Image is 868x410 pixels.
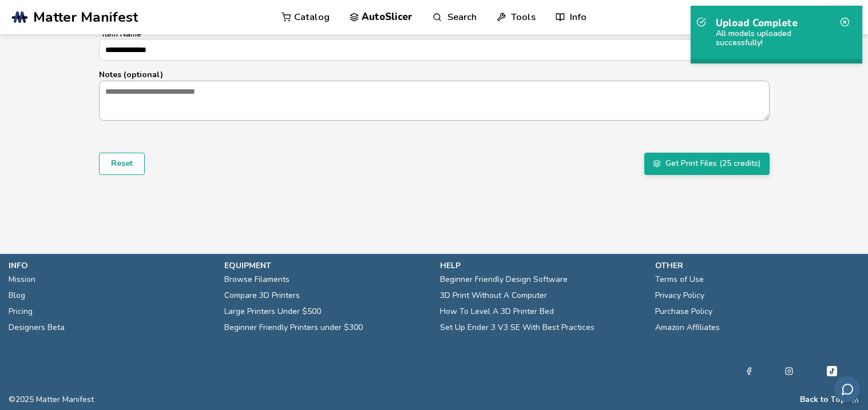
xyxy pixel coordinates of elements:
[440,288,547,304] a: 3D Print Without A Computer
[716,29,837,47] div: All models uploaded successfully!
[99,30,770,61] label: Item Name
[785,364,793,378] a: Instagram
[745,364,753,378] a: Facebook
[99,153,145,174] button: Reset
[224,272,290,288] a: Browse Filaments
[655,260,859,272] p: other
[655,272,704,288] a: Terms of Use
[9,260,213,272] p: info
[716,17,837,29] p: Upload Complete
[644,153,770,174] button: Get Print Files (25 credits)
[800,395,846,404] button: Back to Top
[224,320,363,336] a: Beginner Friendly Printers under $300
[440,260,644,272] p: help
[9,272,35,288] a: Mission
[440,304,554,320] a: How To Level A 3D Printer Bed
[851,395,859,404] a: RSS Feed
[825,364,839,378] a: Tiktok
[99,69,770,81] p: Notes (optional)
[100,39,758,60] input: *Item Name
[9,288,25,304] a: Blog
[224,304,321,320] a: Large Printers Under $500
[655,304,712,320] a: Purchase Policy
[9,395,94,404] span: © 2025 Matter Manifest
[655,320,720,336] a: Amazon Affiliates
[33,9,138,25] span: Matter Manifest
[655,288,704,304] a: Privacy Policy
[440,320,594,336] a: Set Up Ender 3 V3 SE With Best Practices
[224,260,429,272] p: equipment
[9,320,65,336] a: Designers Beta
[440,272,568,288] a: Beginner Friendly Design Software
[100,81,769,120] textarea: Notes (optional)
[9,304,33,320] a: Pricing
[224,288,300,304] a: Compare 3D Printers
[834,376,860,402] button: Send feedback via email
